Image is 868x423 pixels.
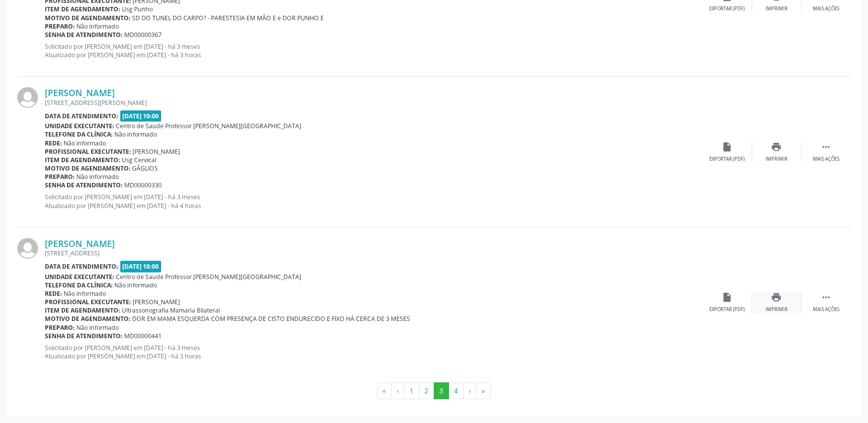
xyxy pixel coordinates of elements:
b: Senha de atendimento: [45,181,123,189]
span: [DATE] 10:00 [120,261,162,272]
p: Solicitado por [PERSON_NAME] em [DATE] - há 3 meses Atualizado por [PERSON_NAME] em [DATE] - há 3... [45,344,703,360]
span: GÂGLIOS [133,164,158,173]
span: Centro de Saude Professor [PERSON_NAME][GEOGRAPHIC_DATA] [116,273,302,281]
img: img [17,238,38,259]
span: [DATE] 10:00 [120,110,162,122]
a: [PERSON_NAME] [45,87,115,98]
div: [STREET_ADDRESS] [45,249,703,257]
b: Rede: [45,139,62,147]
b: Rede: [45,289,62,298]
b: Telefone da clínica: [45,281,113,289]
span: Usg Punho [122,5,153,13]
button: Go to first page [377,383,392,399]
span: [PERSON_NAME] [133,298,180,306]
span: MD00000330 [125,181,162,189]
button: Go to previous page [391,383,405,399]
b: Telefone da clínica: [45,130,113,139]
p: Solicitado por [PERSON_NAME] em [DATE] - há 3 meses Atualizado por [PERSON_NAME] em [DATE] - há 4... [45,193,703,210]
span: Não informado [115,281,157,289]
button: Go to last page [476,383,491,399]
div: Mais ações [813,5,839,12]
div: Mais ações [813,306,839,313]
b: Item de agendamento: [45,5,120,13]
b: Motivo de agendamento: [45,164,131,173]
img: img [17,87,38,108]
button: Go to page 2 [419,383,434,399]
span: Usg Cervical [122,156,157,164]
span: Não informado [64,139,106,147]
span: Não informado [77,22,119,31]
span: Não informado [115,130,157,139]
b: Item de agendamento: [45,306,120,315]
span: Ultrassonografia Mamaria Bilateral [122,306,220,315]
b: Senha de atendimento: [45,31,123,39]
b: Senha de atendimento: [45,332,123,340]
b: Preparo: [45,323,75,332]
b: Data de atendimento: [45,112,118,120]
span: Não informado [77,323,119,332]
span: Não informado [64,289,106,298]
b: Preparo: [45,22,75,31]
i: insert_drive_file [722,292,733,303]
i: print [771,141,782,152]
span: SD DO TUNEL DO CARPO? - PARESTESIA EM MÃO E e DOR PUNHO E [133,14,324,22]
span: MD00000367 [125,31,162,39]
div: Imprimir [765,306,788,313]
button: Go to page 1 [404,383,419,399]
span: DOR EM MAMA ESQUERDA COM PRESENÇA DE CISTO ENDURECIDO E FIXO HÁ CERCA DE 3 MESES [133,315,411,323]
b: Motivo de agendamento: [45,315,131,323]
b: Item de agendamento: [45,156,120,164]
button: Go to page 4 [449,383,464,399]
p: Solicitado por [PERSON_NAME] em [DATE] - há 3 meses Atualizado por [PERSON_NAME] em [DATE] - há 3... [45,42,703,59]
div: Mais ações [813,156,839,163]
span: Não informado [77,173,119,181]
a: [PERSON_NAME] [45,238,115,249]
button: Go to next page [463,383,477,399]
span: Centro de Saude Professor [PERSON_NAME][GEOGRAPHIC_DATA] [116,122,302,130]
b: Profissional executante: [45,147,131,156]
div: Exportar (PDF) [710,306,745,313]
b: Motivo de agendamento: [45,14,131,22]
i: print [771,292,782,303]
span: MD00000441 [125,332,162,340]
i: insert_drive_file [722,141,733,152]
i:  [821,141,832,152]
span: [PERSON_NAME] [133,147,180,156]
i:  [821,292,832,303]
ul: Pagination [17,383,851,399]
b: Data de atendimento: [45,262,118,271]
div: Exportar (PDF) [710,156,745,163]
b: Unidade executante: [45,273,114,281]
b: Preparo: [45,173,75,181]
b: Unidade executante: [45,122,114,130]
button: Go to page 3 [434,383,449,399]
b: Profissional executante: [45,298,131,306]
div: Imprimir [765,5,788,12]
div: [STREET_ADDRESS][PERSON_NAME] [45,99,703,107]
div: Exportar (PDF) [710,5,745,12]
div: Imprimir [765,156,788,163]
